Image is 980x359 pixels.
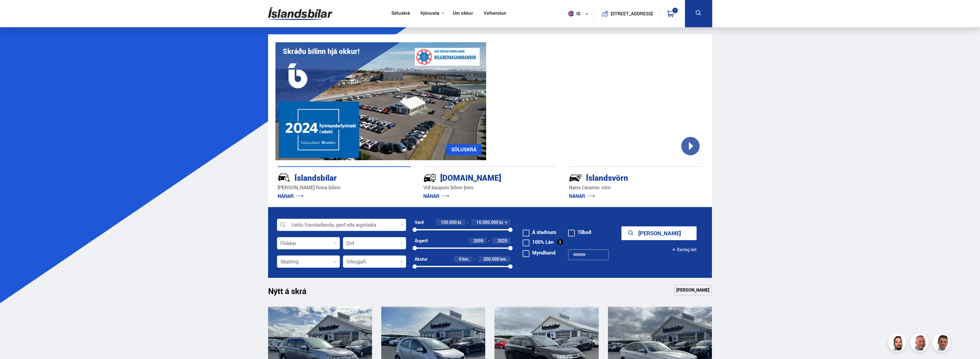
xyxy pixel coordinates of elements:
button: Þjónusta [421,10,439,16]
h1: Skráðu bílinn hjá okkur! [283,47,359,55]
span: km. [462,257,469,262]
a: Vefverslun [484,10,506,17]
span: 10.000.000 [476,219,498,225]
button: [PERSON_NAME] [621,226,697,240]
a: NÁNAR [569,193,595,199]
a: NÁNAR [423,193,449,199]
img: siFngHWaQ9KaOqBr.png [911,334,929,353]
span: km. [500,257,507,262]
span: kr. [458,220,462,225]
div: [DOMAIN_NAME] [423,172,535,183]
img: JRvxyua_JYH6wB4c.svg [278,171,290,184]
a: Um okkur [453,10,473,17]
a: [STREET_ADDRESS] [597,5,656,22]
label: Á staðnum [523,230,556,235]
label: Myndband [523,250,555,255]
button: [STREET_ADDRESS] [613,11,651,16]
img: FbJEzSuNWCJXmdc-.webp [933,334,951,353]
div: 1 [672,7,678,14]
h1: Nýtt á skrá [268,286,317,299]
div: Akstur [415,257,428,262]
button: Ítarleg leit [672,243,697,257]
img: -Svtn6bYgwAsiwNX.svg [569,171,582,184]
div: Íslandsbílar [278,172,389,183]
div: Verð [415,220,424,225]
img: svg+xml;base64,PHN2ZyB4bWxucz0iaHR0cDovL3d3dy53My5vcmcvMjAwMC9zdmciIHdpZHRoPSI1MTIiIGhlaWdodD0iNT... [568,11,574,17]
span: kr. [499,220,504,225]
a: [PERSON_NAME] [674,285,712,296]
span: 2025 [498,238,507,244]
span: 0 [459,256,461,262]
span: 2005 [474,238,483,244]
a: SÖLUSKRÁ [446,144,481,155]
img: nhp88E3Fdnt1Opn2.png [889,334,907,353]
p: Við kaupum bílinn þinn [423,184,557,191]
p: Nano Ceramic vörn [569,184,702,191]
button: Open LiveChat chat widget [5,2,23,21]
p: [PERSON_NAME] finna bílinn [278,184,411,191]
span: 100.000 [441,219,457,225]
div: Árgerð [415,238,428,243]
span: + [505,220,507,225]
a: NÁNAR [278,193,304,199]
button: is [566,5,593,23]
span: 200.000 [483,256,499,262]
label: Tilboð [568,230,591,235]
a: Söluskrá [391,10,410,17]
img: G0Ugv5HjCgRt.svg [268,4,332,24]
span: is [566,11,581,17]
div: Íslandsvörn [569,172,681,183]
img: eKx6w-_Home_640_.png [275,42,486,160]
img: tr5P-W3DuiFaO7aO.svg [423,171,436,184]
label: 100% Lán [523,240,554,244]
